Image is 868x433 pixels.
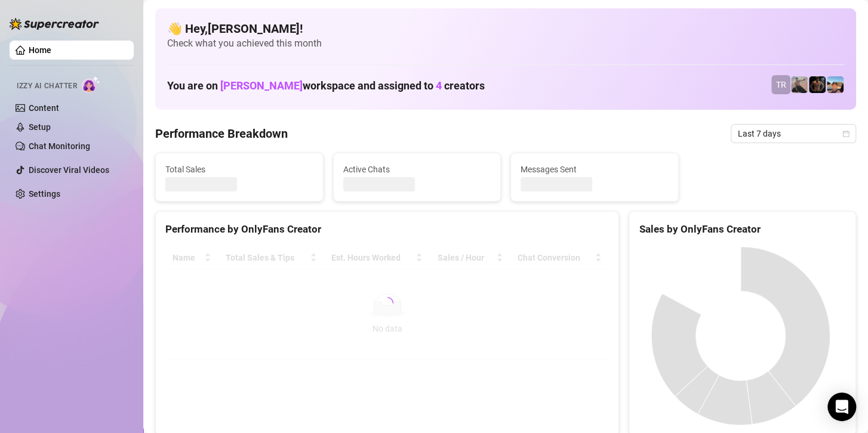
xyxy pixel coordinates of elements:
span: Last 7 days [738,125,849,143]
span: Check what you achieved this month [167,37,844,50]
a: Setup [29,122,51,132]
div: Performance by OnlyFans Creator [165,221,609,237]
img: Trent [809,76,826,93]
span: Izzy AI Chatter [17,81,77,92]
a: Settings [29,189,60,199]
a: Home [29,45,51,55]
span: Total Sales [165,163,313,176]
h4: Performance Breakdown [155,125,288,142]
img: logo-BBDzfeDw.svg [10,18,99,30]
span: 4 [436,79,442,92]
span: [PERSON_NAME] [220,79,303,92]
span: Active Chats [343,163,491,176]
div: Sales by OnlyFans Creator [639,221,846,237]
a: Content [29,103,59,113]
span: loading [379,295,395,311]
span: TR [776,78,786,91]
a: Discover Viral Videos [29,165,109,175]
span: Messages Sent [521,163,669,176]
h4: 👋 Hey, [PERSON_NAME] ! [167,20,844,37]
img: Zach [827,76,844,93]
span: calendar [842,130,849,137]
div: Open Intercom Messenger [827,392,856,421]
img: LC [791,76,808,93]
img: AI Chatter [82,76,100,93]
h1: You are on workspace and assigned to creators [167,79,485,92]
a: Chat Monitoring [29,141,90,151]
